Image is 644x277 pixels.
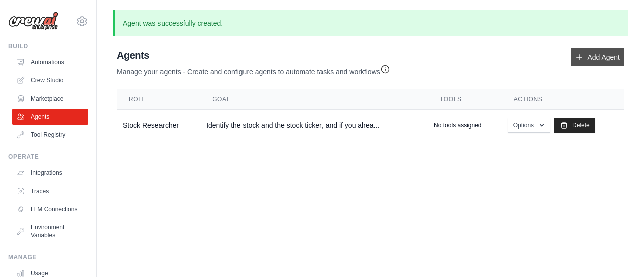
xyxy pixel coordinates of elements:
a: Integrations [12,165,88,181]
a: Automations [12,54,88,70]
a: Add Agent [571,48,624,66]
th: Goal [200,89,428,110]
img: Logo [8,12,58,31]
a: Environment Variables [12,219,88,243]
p: No tools assigned [434,121,481,129]
th: Tools [428,89,502,110]
a: Marketplace [12,90,88,107]
p: Agent was successfully created. [113,10,628,36]
p: Manage your agents - Create and configure agents to automate tasks and workflows [117,62,390,77]
a: Crew Studio [12,72,88,88]
a: LLM Connections [12,201,88,217]
a: Delete [554,118,595,133]
a: Agents [12,109,88,125]
a: Traces [12,183,88,199]
a: Tool Registry [12,127,88,143]
th: Actions [502,89,624,110]
td: Identify the stock and the stock ticker, and if you alrea... [200,110,428,141]
h2: Agents [117,48,390,62]
div: Build [8,42,88,50]
div: Operate [8,153,88,161]
td: Stock Researcher [117,110,200,141]
button: Options [508,118,550,133]
th: Role [117,89,200,110]
div: Manage [8,253,88,261]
